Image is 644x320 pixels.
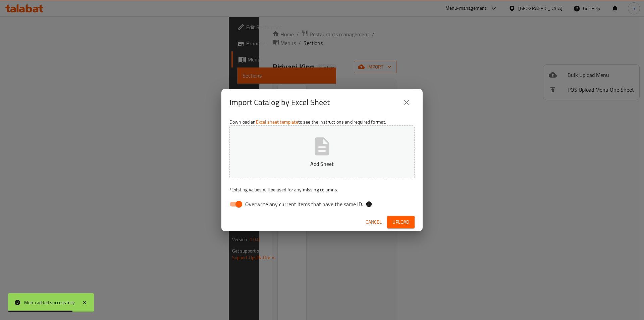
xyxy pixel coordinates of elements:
[256,118,298,126] a: Excel sheet template
[398,94,415,110] button: close
[366,218,382,226] span: Cancel
[229,125,415,178] button: Add Sheet
[387,216,415,228] button: Upload
[245,200,363,208] span: Overwrite any current items that have the same ID.
[221,116,423,213] div: Download an to see the instructions and required format.
[229,186,415,193] p: Existing values will be used for any missing columns.
[24,299,75,306] div: Menu added successfully
[392,218,409,226] span: Upload
[240,160,404,168] p: Add Sheet
[229,97,330,108] h2: Import Catalog by Excel Sheet
[363,216,384,228] button: Cancel
[366,201,372,208] svg: If the overwrite option isn't selected, then the items that match an existing ID will be ignored ...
